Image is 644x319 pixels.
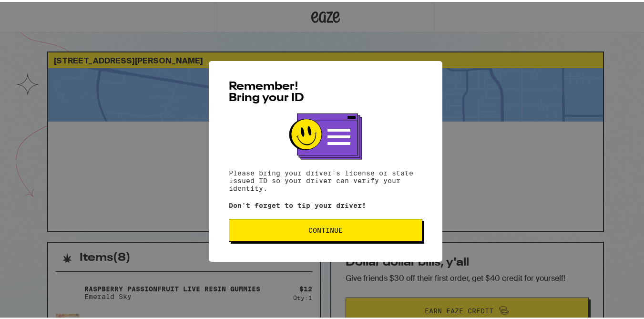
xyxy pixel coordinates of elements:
span: Hi. Need any help? [6,7,69,14]
button: Continue [229,217,422,240]
p: Please bring your driver's license or state issued ID so your driver can verify your identity. [229,167,422,190]
span: Remember! Bring your ID [229,79,304,102]
span: Continue [308,225,343,232]
p: Don't forget to tip your driver! [229,200,422,207]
